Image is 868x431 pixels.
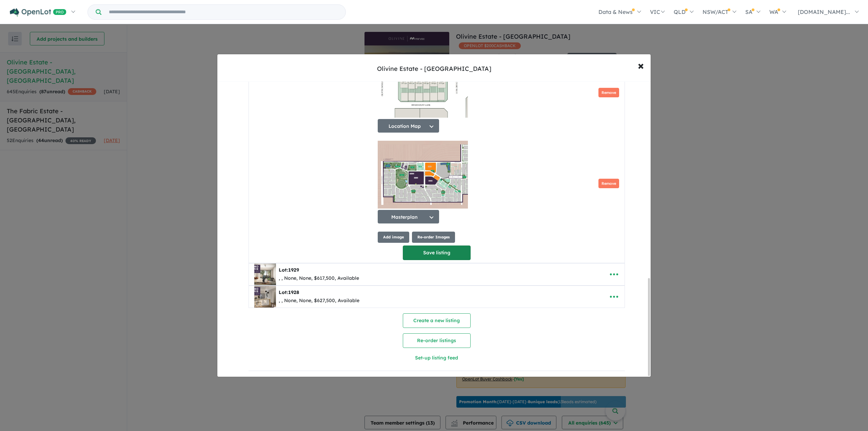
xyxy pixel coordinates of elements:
button: Set-up listing feed [342,351,531,365]
img: Olivine Estate - Donnybrook - Lot 1927 Location Map [378,50,468,118]
div: Olivine Estate - [GEOGRAPHIC_DATA] [377,64,491,73]
div: , , None, None, $617,500, Available [279,274,359,282]
button: Re-order listings [403,333,471,348]
button: Location Map [378,119,439,133]
span: × [638,58,644,73]
b: Lot: [279,289,299,295]
span: 1929 [288,267,299,273]
img: Openlot PRO Logo White [10,8,66,17]
img: Olivine%20Estate%20-%20Donnybrook%20-%20Lot%201929___1755836097.jpg [254,263,276,285]
span: 1928 [288,289,299,295]
b: Lot: [279,267,299,273]
span: [DOMAIN_NAME]... [798,8,850,15]
div: , , None, None, $627,500, Available [279,297,359,305]
button: Re-order Images [412,232,455,243]
button: Masterplan [378,210,439,223]
img: Olivine Estate - Donnybrook - Lot 1927 Masterplan [378,141,468,209]
button: Remove [598,88,619,98]
button: Add image [378,232,409,243]
button: Create a new listing [403,313,471,328]
button: Remove [598,179,619,189]
input: Try estate name, suburb, builder or developer [103,5,344,19]
button: Save listing [403,246,471,260]
img: Olivine%20Estate%20-%20Donnybrook%20-%20Lot%201928___1755835639.jpg [254,286,276,308]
